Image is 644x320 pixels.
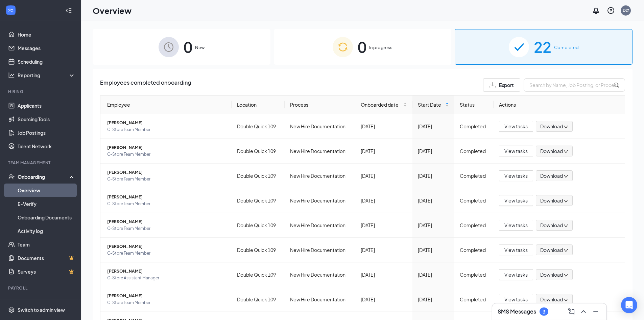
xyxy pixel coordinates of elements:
button: View tasks [499,170,533,181]
span: Export [499,83,514,87]
span: C-Store Team Member [107,176,226,183]
button: View tasks [499,121,533,132]
span: down [564,125,568,129]
span: View tasks [504,197,528,204]
span: C-Store Team Member [107,151,226,158]
span: C-Store Assistant Manager [107,275,226,281]
span: Download [540,123,563,130]
div: [DATE] [418,172,449,179]
span: down [564,174,568,179]
div: Completed [460,147,488,155]
td: Double Quick 109 [232,238,285,262]
span: down [564,223,568,228]
button: Export [483,78,520,92]
td: Double Quick 109 [232,188,285,213]
span: Download [540,222,563,229]
span: View tasks [504,221,528,229]
a: DocumentsCrown [18,251,75,265]
svg: ChevronUp [579,307,588,316]
td: Double Quick 109 [232,139,285,164]
svg: QuestionInfo [607,6,615,15]
span: down [564,248,568,253]
div: Completed [460,246,488,254]
span: Download [540,247,563,254]
div: Completed [460,271,488,278]
div: Payroll [8,285,74,291]
span: In progress [369,44,392,51]
span: C-Store Team Member [107,299,226,306]
button: Minimize [590,306,601,317]
span: Onboarded date [361,101,402,108]
div: [DATE] [418,197,449,204]
span: Download [540,271,563,278]
span: Download [540,172,563,179]
a: Overview [18,184,75,197]
span: New [195,44,205,51]
span: View tasks [504,172,528,179]
div: Team Management [8,160,74,166]
span: down [564,273,568,278]
td: New Hire Documentation [285,262,355,287]
h3: SMS Messages [498,308,536,315]
span: 0 [358,35,366,59]
th: Location [232,95,285,114]
svg: Settings [8,306,15,313]
div: Completed [460,296,488,303]
a: Home [18,28,75,41]
span: down [564,298,568,302]
svg: WorkstreamLogo [7,7,14,14]
td: Double Quick 109 [232,213,285,238]
div: [DATE] [361,296,407,303]
button: ChevronUp [578,306,589,317]
span: [PERSON_NAME] [107,144,226,151]
span: [PERSON_NAME] [107,120,226,126]
div: D# [623,7,629,13]
span: [PERSON_NAME] [107,169,226,176]
a: PayrollCrown [18,295,75,309]
div: [DATE] [418,123,449,130]
div: Reporting [18,72,76,79]
div: [DATE] [418,296,449,303]
a: Job Postings [18,126,75,140]
a: Applicants [18,99,75,112]
span: down [564,149,568,154]
span: 0 [184,35,192,59]
span: View tasks [504,296,528,303]
button: View tasks [499,244,533,255]
input: Search by Name, Job Posting, or Process [524,78,625,92]
th: Status [454,95,494,114]
th: Process [285,95,355,114]
span: Completed [554,44,579,51]
span: [PERSON_NAME] [107,243,226,250]
td: Double Quick 109 [232,287,285,312]
td: Double Quick 109 [232,262,285,287]
span: View tasks [504,271,528,278]
span: [PERSON_NAME] [107,194,226,200]
svg: ComposeMessage [567,307,575,316]
span: [PERSON_NAME] [107,218,226,225]
span: 22 [534,35,551,59]
div: Onboarding [18,173,70,180]
a: SurveysCrown [18,265,75,278]
span: Download [540,197,563,204]
a: Sourcing Tools [18,112,75,126]
span: Employees completed onboarding [100,78,191,92]
div: Completed [460,197,488,204]
a: Onboarding Documents [18,211,75,224]
div: Open Intercom Messenger [621,297,637,313]
div: Completed [460,221,488,229]
span: C-Store Team Member [107,225,226,232]
a: Scheduling [18,55,75,68]
button: View tasks [499,294,533,305]
span: C-Store Team Member [107,126,226,133]
td: New Hire Documentation [285,139,355,164]
th: Employee [100,95,232,114]
div: [DATE] [361,221,407,229]
svg: Analysis [8,72,15,79]
svg: UserCheck [8,173,15,180]
span: View tasks [504,123,528,130]
a: Team [18,238,75,251]
td: New Hire Documentation [285,188,355,213]
div: [DATE] [361,172,407,179]
span: View tasks [504,147,528,155]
